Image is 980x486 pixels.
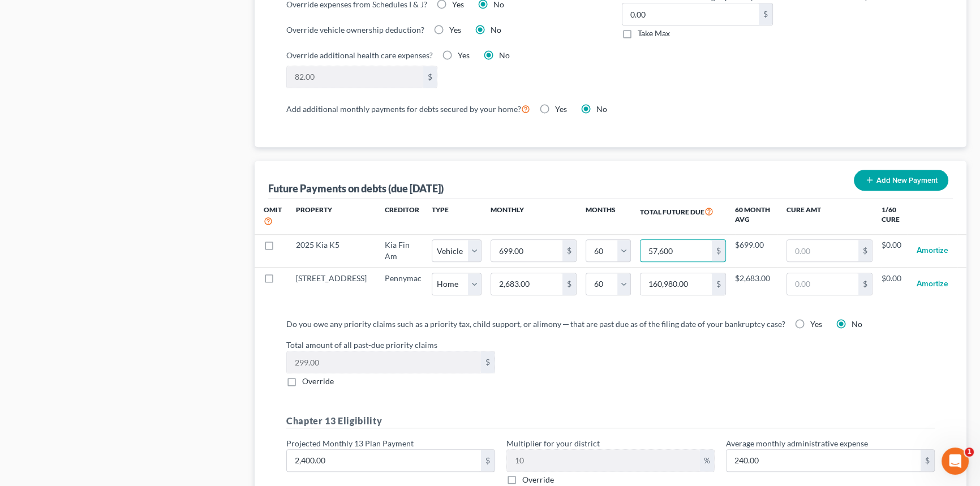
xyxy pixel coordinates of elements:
button: Amortize [917,239,948,262]
label: Do you owe any priority claims such as a priority tax, child support, or alimony ─ that are past ... [286,318,785,330]
div: $ [562,240,576,261]
input: 0.00 [491,240,562,261]
th: Monthly [482,199,586,234]
h5: Chapter 13 Eligibility [286,414,935,428]
td: 2025 Kia K5 [287,234,376,267]
th: Cure Amt [777,199,882,234]
div: $ [481,351,495,373]
label: Add additional monthly payments for debts secured by your home? [286,102,530,115]
div: $ [858,240,872,261]
td: Kia Fin Am [376,234,432,267]
div: $ [712,240,725,261]
input: 0.00 [287,450,481,471]
input: 0.00 [641,273,712,295]
span: Override [522,475,554,484]
span: No [499,50,510,60]
label: Total amount of all past-due priority claims [281,339,940,351]
th: Creditor [376,199,432,234]
input: 0.00 [727,450,921,471]
div: Future Payments on debts (due [DATE]) [268,182,444,195]
td: Pennymac [376,268,432,300]
span: Override [302,376,334,386]
div: % [700,450,714,471]
td: $699.00 [735,234,777,267]
input: 0.00 [507,450,700,471]
span: Yes [555,104,567,114]
th: Omit [255,199,287,234]
th: Property [287,199,376,234]
span: Yes [449,25,461,35]
div: $ [858,273,872,295]
label: Multiplier for your district [506,437,600,449]
th: 1/60 Cure [882,199,908,234]
th: Total Future Due [631,199,735,234]
label: Average monthly administrative expense [726,437,868,449]
span: No [852,319,862,329]
div: $ [423,66,437,88]
td: $0.00 [882,268,908,300]
span: Yes [810,319,822,329]
button: Add New Payment [854,170,948,191]
div: $ [712,273,725,295]
td: [STREET_ADDRESS] [287,268,376,300]
label: Override vehicle ownership deduction? [286,24,424,36]
span: No [491,25,501,35]
input: 0.00 [622,3,759,25]
th: 60 Month Avg [735,199,777,234]
input: 0.00 [287,351,481,373]
div: $ [481,450,495,471]
input: 0.00 [491,273,562,295]
th: Type [432,199,482,234]
div: $ [562,273,576,295]
button: Amortize [917,273,948,295]
td: $0.00 [882,234,908,267]
input: 0.00 [641,240,712,261]
label: Projected Monthly 13 Plan Payment [286,437,414,449]
iframe: Intercom live chat [942,448,969,475]
th: Months [586,199,631,234]
input: 0.00 [787,273,858,295]
span: 1 [965,448,974,457]
span: Take Max [638,28,670,38]
input: 0.00 [287,66,423,88]
input: 0.00 [787,240,858,261]
td: $2,683.00 [735,268,777,300]
div: $ [759,3,772,25]
label: Override additional health care expenses? [286,49,433,61]
span: Yes [458,50,470,60]
div: $ [921,450,934,471]
span: No [596,104,607,114]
